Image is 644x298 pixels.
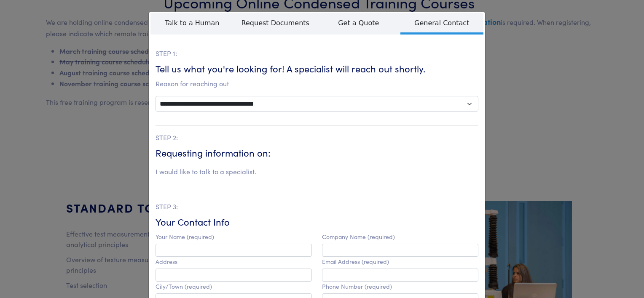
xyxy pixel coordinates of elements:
label: Your Name (required) [156,233,214,240]
label: City/Town (required) [156,283,212,290]
span: General Contact [400,13,484,35]
label: Phone Number (required) [322,283,392,290]
h6: Requesting information on: [156,146,478,160]
span: Request Documents [234,13,317,32]
h6: Your Contact Info [156,216,478,229]
span: Talk to a Human [150,13,234,32]
label: Address [156,258,177,265]
p: Reason for reaching out [156,78,478,89]
p: STEP 1: [156,48,478,59]
p: STEP 3: [156,201,478,212]
p: STEP 2: [156,132,478,143]
h6: Tell us what you're looking for! A specialist will reach out shortly. [156,62,478,75]
label: Email Address (required) [322,258,389,265]
label: Company Name (required) [322,233,395,240]
span: Get a Quote [317,13,400,32]
li: I would like to talk to a specialist. [156,166,256,177]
